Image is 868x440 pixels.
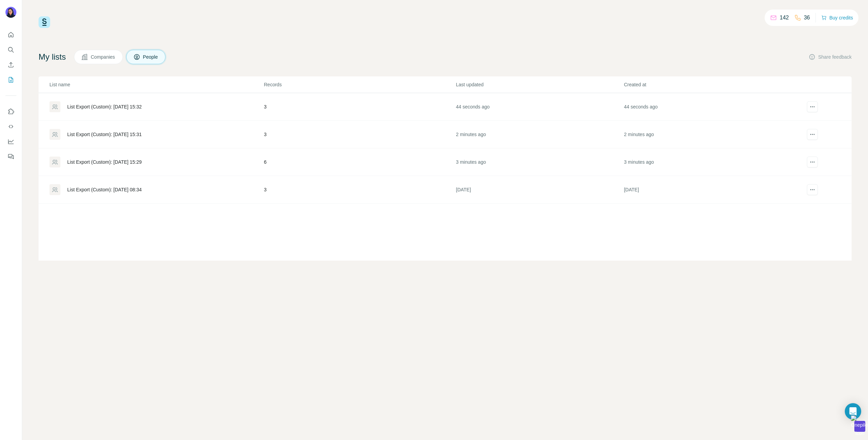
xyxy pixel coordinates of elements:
[5,44,16,56] button: Search
[143,54,159,60] span: People
[39,52,66,62] h4: My lists
[264,176,456,204] td: 3
[624,176,792,204] td: [DATE]
[624,81,791,88] p: Created at
[780,14,789,22] p: 142
[807,129,818,140] button: actions
[807,101,818,112] button: actions
[455,176,623,204] td: [DATE]
[624,121,792,148] td: 2 minutes ago
[804,14,810,22] p: 36
[807,157,818,167] button: actions
[809,54,852,60] button: Share feedback
[5,120,16,133] button: Use Surfe API
[5,59,16,71] button: Enrich CSV
[49,81,263,88] p: List name
[455,148,623,176] td: 3 minutes ago
[5,135,16,148] button: Dashboard
[67,159,142,165] div: List Export (Custom): [DATE] 15:29
[264,81,455,88] p: Records
[456,81,623,88] p: Last updated
[455,121,623,148] td: 2 minutes ago
[264,121,456,148] td: 3
[5,105,16,118] button: Use Surfe on LinkedIn
[845,403,861,420] div: Open Intercom Messenger
[5,74,16,86] button: My lists
[91,54,116,60] span: Companies
[39,16,50,28] img: Surfe Logo
[67,131,142,138] div: List Export (Custom): [DATE] 15:31
[5,7,16,18] img: Avatar
[264,93,456,121] td: 3
[5,29,16,41] button: Quick start
[67,186,142,193] div: List Export (Custom): [DATE] 08:34
[264,148,456,176] td: 6
[67,103,142,110] div: List Export (Custom): [DATE] 15:32
[821,13,853,23] button: Buy credits
[5,150,16,163] button: Feedback
[455,93,623,121] td: 44 seconds ago
[624,148,792,176] td: 3 minutes ago
[807,184,818,195] button: actions
[624,93,792,121] td: 44 seconds ago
